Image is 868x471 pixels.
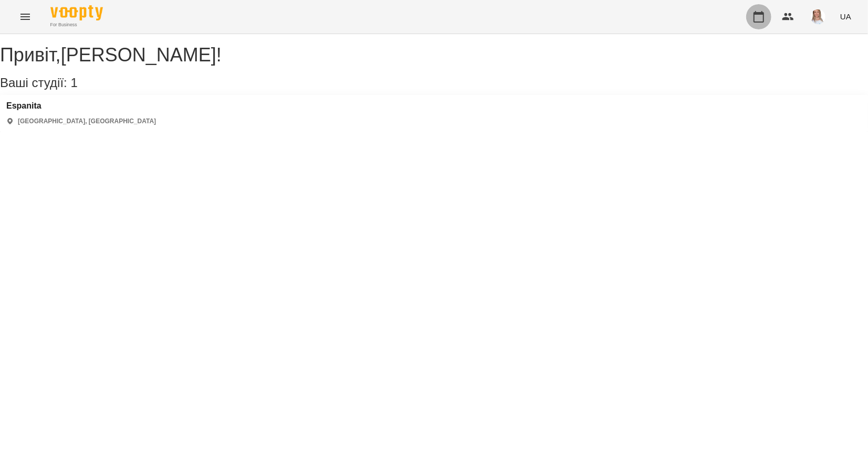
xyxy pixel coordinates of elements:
[811,9,825,24] img: a3864db21cf396e54496f7cceedc0ca3.jpg
[18,117,156,126] p: [GEOGRAPHIC_DATA], [GEOGRAPHIC_DATA]
[836,7,855,26] button: UA
[50,5,103,20] img: Voopty Logo
[13,4,38,29] button: Menu
[70,76,77,90] span: 1
[840,11,851,22] span: UA
[6,101,156,111] a: Espanita
[50,22,103,28] span: For Business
